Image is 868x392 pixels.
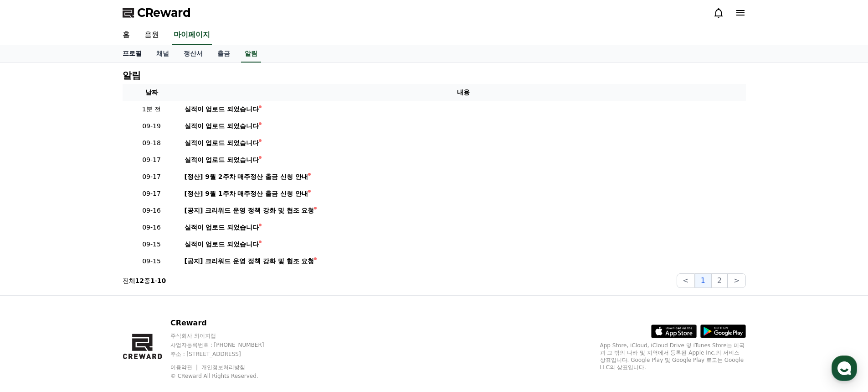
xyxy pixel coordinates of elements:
div: [공지] 크리워드 운영 정책 강화 및 협조 요청 [185,206,314,215]
th: 날짜 [123,84,181,101]
p: 09-18 [126,138,177,148]
p: 09-17 [126,155,177,165]
button: < [677,273,694,288]
strong: 10 [157,277,166,284]
a: 대화 [60,289,118,312]
p: 09-15 [126,256,177,266]
a: 실적이 업로드 되었습니다 [185,155,742,165]
p: © CReward All Rights Reserved. [170,372,282,380]
a: 홈 [3,289,60,312]
div: 실적이 업로드 되었습니다 [185,223,259,232]
a: 알림 [241,45,261,63]
a: 실적이 업로드 되었습니다 [185,223,742,232]
p: 09-17 [126,189,177,199]
a: 실적이 업로드 되었습니다 [185,121,742,131]
a: 설정 [118,289,175,312]
p: 09-16 [126,206,177,215]
p: 09-17 [126,172,177,182]
div: 실적이 업로드 되었습니다 [185,155,259,165]
p: 09-15 [126,240,177,249]
a: 프로필 [115,45,149,63]
a: 실적이 업로드 되었습니다 [185,105,742,114]
button: 1 [695,273,711,288]
a: 홈 [115,26,137,45]
strong: 1 [150,277,155,284]
span: 홈 [29,303,34,310]
p: 09-16 [126,223,177,232]
span: CReward [137,5,191,20]
p: 전체 중 - [123,276,166,285]
p: 사업자등록번호 : [PHONE_NUMBER] [170,341,282,349]
a: CReward [123,5,191,20]
p: App Store, iCloud, iCloud Drive 및 iTunes Store는 미국과 그 밖의 나라 및 지역에서 등록된 Apple Inc.의 서비스 상표입니다. Goo... [600,342,746,371]
a: 마이페이지 [172,26,212,45]
a: 개인정보처리방침 [201,364,245,371]
p: 1분 전 [126,105,177,114]
a: 실적이 업로드 되었습니다 [185,240,742,249]
a: [정산] 9월 2주차 매주정산 출금 신청 안내 [185,172,742,182]
a: 음원 [137,26,166,45]
a: [정산] 9월 1주차 매주정산 출금 신청 안내 [185,189,742,199]
h4: 알림 [123,70,141,80]
div: [공지] 크리워드 운영 정책 강화 및 협조 요청 [185,256,314,266]
div: [정산] 9월 2주차 매주정산 출금 신청 안내 [185,172,308,182]
a: [공지] 크리워드 운영 정책 강화 및 협조 요청 [185,256,742,266]
a: 정산서 [176,45,210,63]
a: [공지] 크리워드 운영 정책 강화 및 협조 요청 [185,206,742,215]
p: CReward [170,318,282,329]
button: 2 [711,273,728,288]
div: [정산] 9월 1주차 매주정산 출금 신청 안내 [185,189,308,199]
div: 실적이 업로드 되었습니다 [185,121,259,131]
th: 내용 [181,84,746,101]
strong: 12 [135,277,144,284]
p: 주소 : [STREET_ADDRESS] [170,350,282,358]
p: 09-19 [126,121,177,131]
a: 실적이 업로드 되었습니다 [185,138,742,148]
div: 실적이 업로드 되었습니다 [185,138,259,148]
span: 설정 [141,303,152,310]
button: > [728,273,745,288]
div: 실적이 업로드 되었습니다 [185,240,259,249]
a: 이용약관 [170,364,199,371]
div: 실적이 업로드 되었습니다 [185,105,259,114]
a: 채널 [149,45,176,63]
span: 대화 [83,303,94,311]
a: 출금 [210,45,237,63]
p: 주식회사 와이피랩 [170,332,282,340]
